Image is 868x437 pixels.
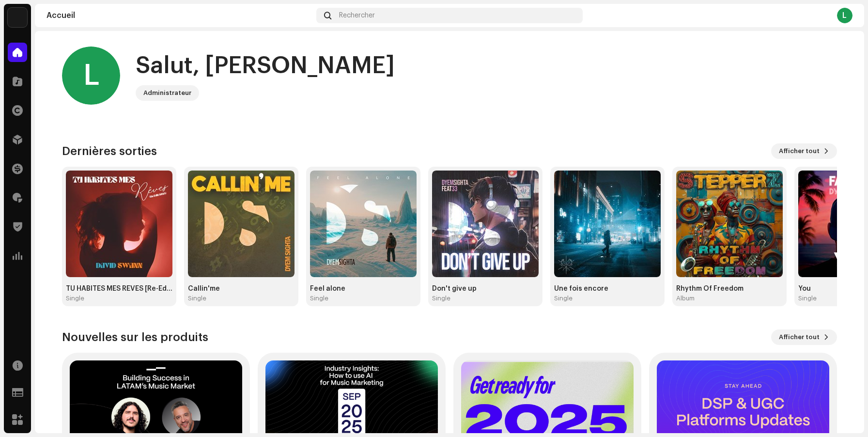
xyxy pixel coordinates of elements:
[771,329,837,345] button: Afficher tout
[779,328,820,347] span: Afficher tout
[554,295,573,302] div: Single
[779,141,820,161] span: Afficher tout
[676,295,695,302] div: Album
[554,285,661,293] div: Une fois encore
[310,295,328,302] div: Single
[798,295,817,302] div: Single
[676,171,783,277] img: 2239fd25-4d6c-423b-94b4-e93cbfe5bbdd
[432,295,450,302] div: Single
[66,295,84,302] div: Single
[554,171,661,277] img: 495e75b2-b9cd-4252-94ba-f1084c303932
[143,87,191,99] div: Administrateur
[837,8,852,23] div: L
[8,8,27,27] img: 767b8677-5a56-4b46-abab-1c5a2eb5366a
[66,171,172,277] img: 682e1438-c1d9-4d96-9d9a-3eee2915f41a
[339,12,375,19] span: Rechercher
[188,171,294,277] img: cfddcfe2-f93f-4bee-b23c-b9a513f8548c
[62,143,157,159] h3: Dernières sorties
[62,47,120,105] div: L
[771,143,837,159] button: Afficher tout
[432,285,539,293] div: Don't give up
[188,285,294,293] div: Callin'me
[188,295,206,302] div: Single
[66,285,172,293] div: TU HABITES MES REVES [Re-Edit 2025]
[62,329,208,345] h3: Nouvelles sur les produits
[46,12,312,19] div: Accueil
[310,171,417,277] img: 2922b2d0-6e0b-4b91-bfe9-808aef4dc571
[136,50,395,81] div: Salut, [PERSON_NAME]
[310,285,417,293] div: Feel alone
[432,171,539,277] img: a8ddb832-6b7c-42fb-84c6-f5431be764d5
[676,285,783,293] div: Rhythm Of Freedom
